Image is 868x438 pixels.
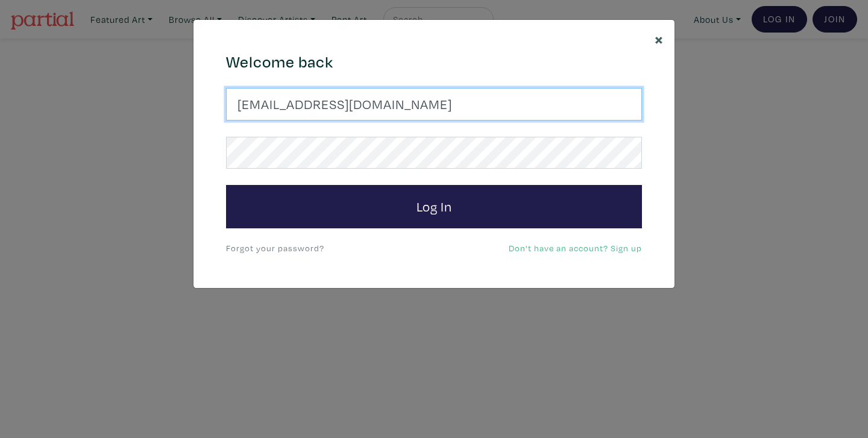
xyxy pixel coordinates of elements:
span: × [655,28,664,49]
h4: Welcome back [226,52,642,72]
a: Forgot your password? [226,242,324,254]
a: Don't have an account? Sign up [509,242,642,254]
button: Log In [226,185,642,228]
button: Close [644,20,675,58]
input: Your email [226,88,642,120]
